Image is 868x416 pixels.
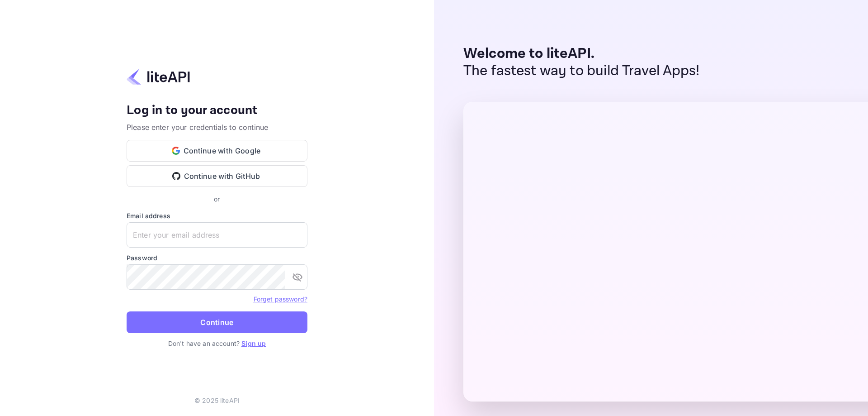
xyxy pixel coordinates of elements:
button: Continue [127,311,307,333]
a: Sign up [241,339,266,347]
p: Welcome to liteAPI. [463,45,700,62]
p: or [214,194,220,204]
input: Enter your email address [127,222,307,248]
a: Forget password? [254,294,307,303]
button: Continue with Google [127,140,307,162]
label: Password [127,253,307,263]
a: Forget password? [254,295,307,303]
p: © 2025 liteAPI [194,396,240,405]
button: Continue with GitHub [127,165,307,187]
p: Please enter your credentials to continue [127,122,307,133]
label: Email address [127,211,307,220]
img: liteapi [127,68,190,86]
button: toggle password visibility [288,268,307,286]
p: Don't have an account? [127,339,307,348]
h4: Log in to your account [127,103,307,119]
p: The fastest way to build Travel Apps! [463,62,700,80]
